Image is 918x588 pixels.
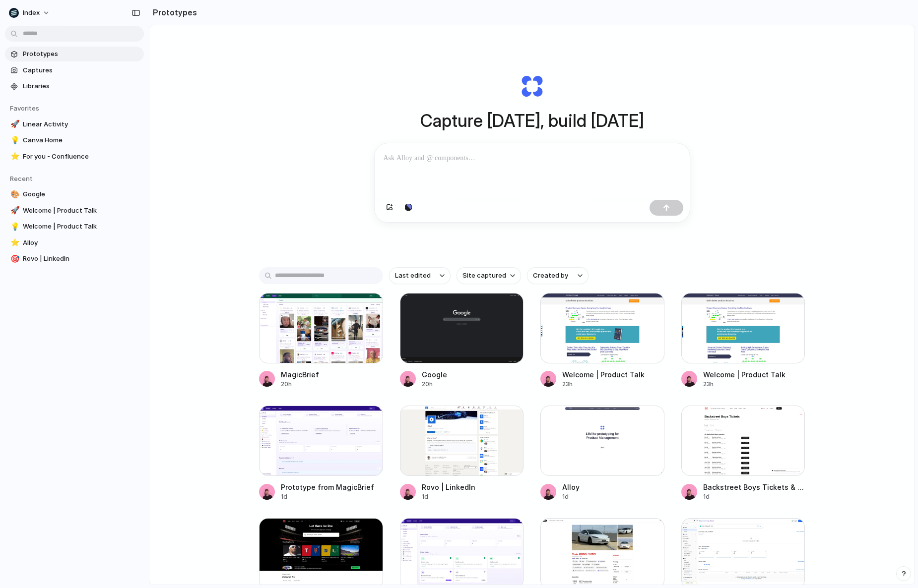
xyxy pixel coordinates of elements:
div: 💡 [10,221,17,233]
div: 23h [703,380,786,389]
span: Created by [533,271,568,281]
button: Last edited [389,267,451,284]
a: ⭐Alloy [5,235,144,250]
a: Backstreet Boys Tickets & 2025 Concert Tour Dates | SeatGeekBackstreet Boys Tickets & 2025 Concer... [681,406,805,501]
div: Welcome | Product Talk [703,369,786,380]
button: Index [5,5,55,21]
a: 💡Welcome | Product Talk [5,219,144,234]
div: 1d [281,492,374,501]
span: Welcome | Product Talk [23,206,140,216]
span: Favorites [10,104,39,112]
a: 🎯Rovo | LinkedIn [5,251,144,266]
a: 💡Canva Home [5,133,144,148]
button: Site captured [457,267,521,284]
a: 🎨Google [5,187,144,202]
span: Canva Home [23,135,140,145]
span: Libraries [23,81,140,91]
span: Index [23,8,40,18]
span: For you - Confluence [23,152,140,162]
div: Prototype from MagicBrief [281,482,374,492]
a: Libraries [5,79,144,94]
span: Google [23,189,140,199]
div: 1d [562,492,580,501]
span: Captures [23,65,140,75]
button: 💡 [9,135,19,145]
a: GoogleGoogle20h [400,293,524,389]
span: Alloy [23,238,140,248]
div: 1d [703,492,805,501]
a: Rovo | LinkedInRovo | LinkedIn1d [400,406,524,501]
a: MagicBriefMagicBrief20h [259,293,383,389]
button: 💡 [9,222,19,232]
button: ⭐ [9,238,19,248]
span: Recent [10,175,33,182]
button: 🚀 [9,206,19,216]
div: Alloy [562,482,580,492]
a: 🚀Welcome | Product Talk [5,203,144,218]
button: 🎯 [9,254,19,264]
div: ⭐ [10,237,17,248]
div: Rovo | LinkedIn [422,482,475,492]
div: 🚀 [10,118,17,130]
div: MagicBrief [281,369,319,380]
a: Captures [5,63,144,78]
h1: Capture [DATE], build [DATE] [420,108,644,134]
div: 20h [281,380,319,389]
div: 🚀 [10,205,17,216]
a: Welcome | Product TalkWelcome | Product Talk23h [540,293,664,389]
span: Last edited [395,271,431,281]
a: AlloyAlloy1d [540,406,664,501]
a: Welcome | Product TalkWelcome | Product Talk23h [681,293,805,389]
span: Prototypes [23,49,140,59]
a: ⭐For you - Confluence [5,149,144,164]
span: Linear Activity [23,119,140,129]
div: 1d [422,492,475,501]
span: Rovo | LinkedIn [23,254,140,264]
span: Welcome | Product Talk [23,222,140,232]
div: 23h [562,380,645,389]
div: ⭐ [10,151,17,162]
span: Site captured [462,271,506,281]
div: 💡 [10,135,17,146]
button: ⭐ [9,152,19,162]
div: Google [422,369,447,380]
div: Backstreet Boys Tickets & 2025 Concert Tour Dates | SeatGeek [703,482,805,492]
div: 20h [422,380,447,389]
button: Created by [527,267,589,284]
button: 🎨 [9,189,19,199]
div: Welcome | Product Talk [562,369,645,380]
h2: Prototypes [149,6,197,18]
div: 🎨 [10,189,17,200]
a: 🚀Linear Activity [5,117,144,132]
a: Prototype from MagicBriefPrototype from MagicBrief1d [259,406,383,501]
div: 🎯 [10,253,17,265]
button: 🚀 [9,119,19,129]
a: Prototypes [5,47,144,61]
